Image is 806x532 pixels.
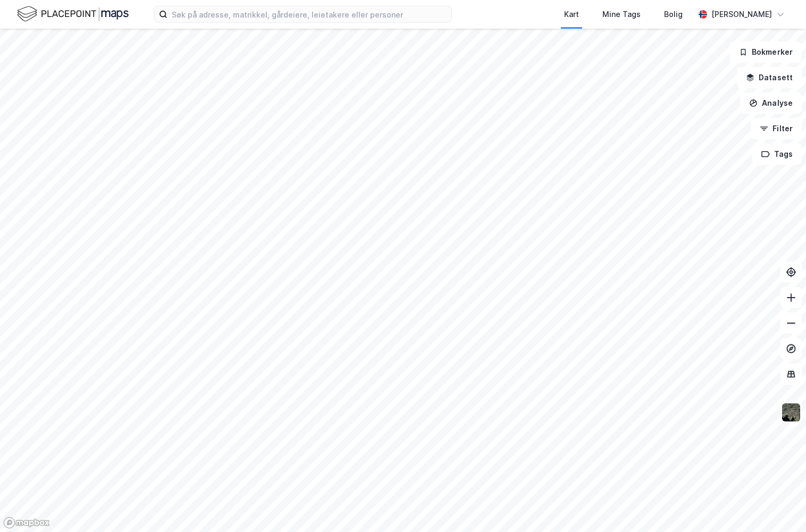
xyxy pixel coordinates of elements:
[602,8,641,21] div: Mine Tags
[711,8,772,21] div: [PERSON_NAME]
[753,481,806,532] div: Kontrollprogram for chat
[17,5,129,23] img: logo.f888ab2527a4732fd821a326f86c7f29.svg
[167,6,451,22] input: Søk på adresse, matrikkel, gårdeiere, leietakere eller personer
[564,8,579,21] div: Kart
[664,8,683,21] div: Bolig
[753,481,806,532] iframe: Chat Widget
